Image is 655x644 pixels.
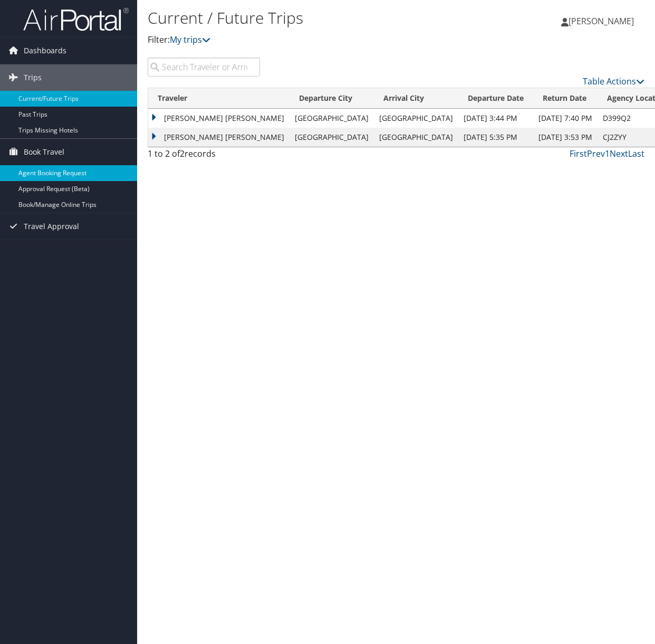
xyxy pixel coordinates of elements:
[180,148,185,159] span: 2
[290,128,374,147] td: [GEOGRAPHIC_DATA]
[587,148,605,159] a: Prev
[148,109,290,128] td: [PERSON_NAME] [PERSON_NAME]
[24,64,42,91] span: Trips
[458,109,533,128] td: [DATE] 3:44 PM
[533,109,598,128] td: [DATE] 7:40 PM
[458,88,533,109] th: Departure Date: activate to sort column descending
[148,147,260,165] div: 1 to 2 of records
[533,88,598,109] th: Return Date: activate to sort column ascending
[605,148,610,159] a: 1
[148,58,260,77] input: Search Traveler or Arrival City
[148,7,479,29] h1: Current / Future Trips
[374,109,458,128] td: [GEOGRAPHIC_DATA]
[583,75,644,87] a: Table Actions
[570,148,587,159] a: First
[148,33,479,47] p: Filter:
[374,128,458,147] td: [GEOGRAPHIC_DATA]
[24,139,64,165] span: Book Travel
[458,128,533,147] td: [DATE] 5:35 PM
[290,109,374,128] td: [GEOGRAPHIC_DATA]
[148,88,290,109] th: Traveler: activate to sort column ascending
[561,5,644,37] a: [PERSON_NAME]
[569,15,634,27] span: [PERSON_NAME]
[24,37,66,64] span: Dashboards
[170,34,210,45] a: My trips
[628,148,644,159] a: Last
[23,7,129,32] img: airportal-logo.png
[610,148,628,159] a: Next
[374,88,458,109] th: Arrival City: activate to sort column ascending
[290,88,374,109] th: Departure City: activate to sort column ascending
[533,128,598,147] td: [DATE] 3:53 PM
[24,213,79,240] span: Travel Approval
[148,128,290,147] td: [PERSON_NAME] [PERSON_NAME]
